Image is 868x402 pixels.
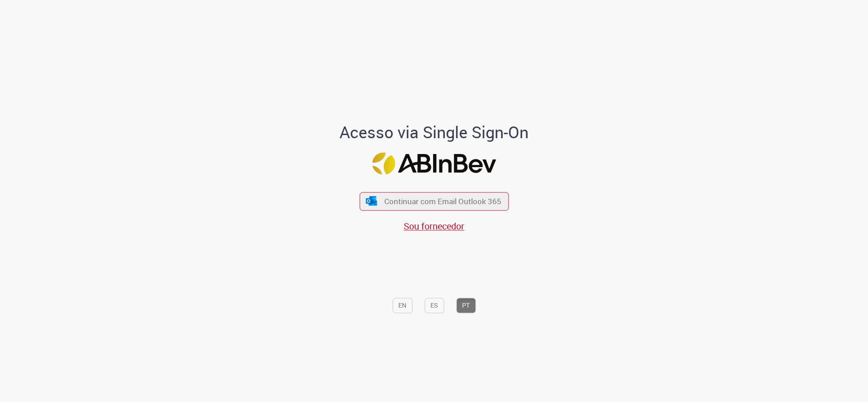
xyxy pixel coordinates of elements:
button: PT [456,298,476,313]
button: ícone Azure/Microsoft 360 Continuar com Email Outlook 365 [359,192,509,210]
img: ícone Azure/Microsoft 360 [365,196,378,206]
h1: Acesso via Single Sign-On [309,124,560,142]
button: EN [392,298,412,313]
a: Sou fornecedor [404,220,464,232]
img: Logo ABInBev [372,152,496,174]
button: ES [425,298,444,313]
span: Continuar com Email Outlook 365 [384,196,501,206]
